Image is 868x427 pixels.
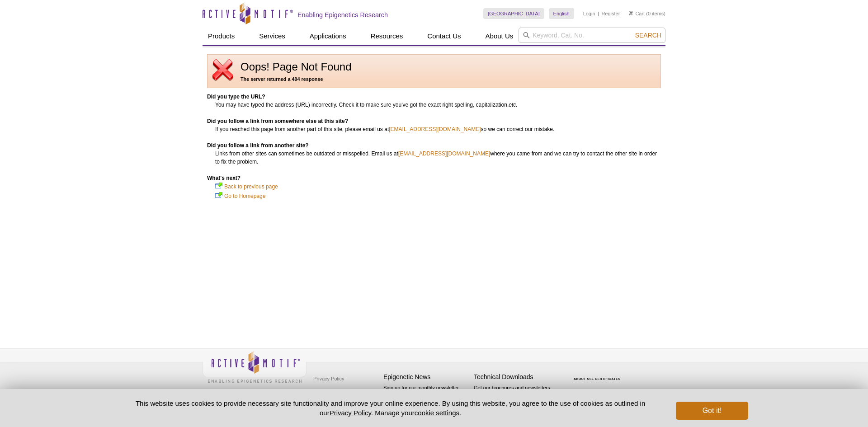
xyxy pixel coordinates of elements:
button: Got it! [676,402,748,420]
h1: Oops! Page Not Found [212,61,656,73]
a: Cart [629,10,645,17]
input: Keyword, Cat. No. [519,28,665,43]
h5: The server returned a 404 response [212,75,656,83]
h4: Epigenetic News [383,373,469,381]
a: Login [583,10,595,17]
dd: You may have typed the address (URL) incorrectly. Check it to make sure you've got the exact righ... [215,101,661,109]
button: Search [632,31,664,39]
li: (0 items) [629,8,665,19]
dt: What's next? [207,174,661,182]
a: Privacy Policy [311,372,346,385]
a: Services [254,28,291,45]
span: Search [635,32,661,39]
a: ABOUT SSL CERTIFICATES [574,377,621,380]
dd: If you reached this page from another part of this site, please email us at so we can correct our... [215,125,661,133]
a: Applications [304,28,352,45]
a: About Us [480,28,519,45]
p: This website uses cookies to provide necessary site functionality and improve your online experie... [120,399,661,418]
a: Privacy Policy [330,409,371,417]
a: [GEOGRAPHIC_DATA] [483,8,544,19]
a: Register [601,10,620,17]
p: Sign up for our monthly newsletter highlighting recent publications in the field of epigenetics. [383,384,469,415]
img: Active Motif, [203,348,307,385]
h2: Enabling Epigenetics Research [297,11,388,19]
img: Your Cart [629,11,633,15]
a: Resources [365,28,409,45]
a: [EMAIL_ADDRESS][DOMAIN_NAME] [398,150,490,158]
p: Get our brochures and newsletters, or request them by mail. [474,384,560,407]
table: Click to Verify - This site chose Symantec SSL for secure e-commerce and confidential communicati... [564,364,632,384]
a: [EMAIL_ADDRESS][DOMAIN_NAME] [389,125,481,133]
a: Back to previous page [224,182,278,191]
a: Contact Us [422,28,466,45]
a: Terms & Conditions [311,385,359,399]
button: cookie settings [415,409,459,417]
a: Products [203,28,240,45]
li: | [598,8,599,19]
dt: Did you follow a link from somewhere else at this site? [207,117,661,125]
h4: Technical Downloads [474,373,560,381]
img: page not found [212,59,234,81]
dd: Links from other sites can sometimes be outdated or misspelled. Email us at where you came from a... [215,150,661,166]
em: etc. [509,102,517,108]
a: English [549,8,574,19]
dt: Did you follow a link from another site? [207,141,661,150]
a: Go to Homepage [224,192,265,201]
dt: Did you type the URL? [207,93,661,101]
